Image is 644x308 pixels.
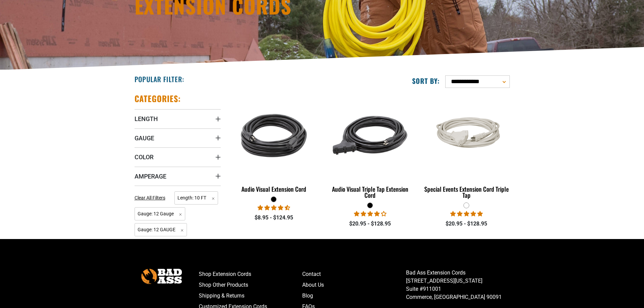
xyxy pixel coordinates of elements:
[174,194,218,201] a: Length: 10 FT
[423,220,509,228] div: $20.95 - $128.95
[135,167,221,186] summary: Amperage
[423,93,509,202] a: white Special Events Extension Cord Triple Tap
[135,93,181,104] h2: Categories:
[199,269,303,280] a: Shop Extension Cords
[412,76,440,85] label: Sort by:
[231,93,317,196] a: black Audio Visual Extension Cord
[302,280,406,290] a: About Us
[174,191,218,205] span: Length: 10 FT
[135,109,221,128] summary: Length
[135,223,187,236] span: Gauge: 12 GAUGE
[231,97,316,174] img: black
[135,194,168,202] a: Clear All Filters
[423,186,509,198] div: Special Events Extension Cord Triple Tap
[231,214,317,222] div: $8.95 - $124.95
[135,195,165,200] span: Clear All Filters
[406,269,510,301] p: Bad Ass Extension Cords [STREET_ADDRESS][US_STATE] Suite #911001 Commerce, [GEOGRAPHIC_DATA] 90091
[135,75,184,84] h2: Popular Filter:
[327,220,413,228] div: $20.95 - $128.95
[258,205,290,211] span: 4.68 stars
[354,211,386,217] span: 3.75 stars
[135,207,186,220] span: Gauge: 12 Gauge
[199,280,303,290] a: Shop Other Products
[135,134,154,142] span: Gauge
[424,110,509,162] img: white
[327,93,413,202] a: black Audio Visual Triple Tap Extension Cord
[302,269,406,280] a: Contact
[302,290,406,301] a: Blog
[135,153,153,161] span: Color
[231,186,317,192] div: Audio Visual Extension Cord
[135,210,186,217] a: Gauge: 12 Gauge
[327,186,413,198] div: Audio Visual Triple Tap Extension Cord
[135,128,221,147] summary: Gauge
[135,172,166,180] span: Amperage
[135,226,187,233] a: Gauge: 12 GAUGE
[199,290,303,301] a: Shipping & Returns
[135,115,158,123] span: Length
[141,269,182,284] img: Bad Ass Extension Cords
[328,97,413,174] img: black
[450,211,483,217] span: 5.00 stars
[135,147,221,166] summary: Color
